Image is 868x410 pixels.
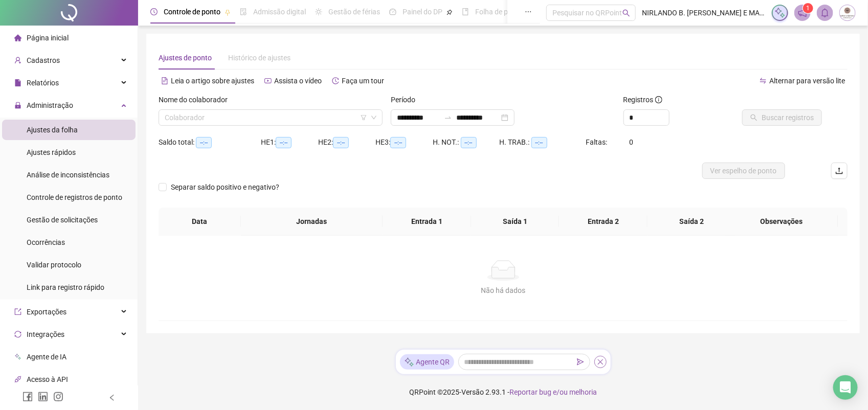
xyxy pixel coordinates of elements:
[622,9,630,17] span: search
[404,357,414,368] img: sparkle-icon.fc2bf0ac1784a2077858766a79e2daf3.svg
[769,77,845,85] span: Alternar para versão lite
[629,138,633,146] span: 0
[820,8,830,17] span: bell
[27,308,66,316] span: Exportações
[383,208,471,236] th: Entrada 1
[14,308,21,315] span: export
[328,8,380,16] span: Gestão de férias
[389,8,396,15] span: dashboard
[531,137,547,148] span: --:--
[27,56,60,64] span: Cadastros
[276,137,292,148] span: --:--
[525,8,532,15] span: ellipsis
[274,77,322,85] span: Assista o vídeo
[240,8,247,15] span: file-done
[391,94,422,105] label: Período
[159,136,261,148] div: Saldo total:
[14,57,21,64] span: user-add
[27,171,109,179] span: Análise de inconsistências
[27,79,59,87] span: Relatórios
[318,136,375,148] div: HE 2:
[315,8,322,15] span: sun
[361,115,367,121] span: filter
[471,208,559,236] th: Saída 1
[38,392,48,402] span: linkedin
[23,392,33,402] span: facebook
[624,94,662,105] span: Registros
[228,54,291,62] span: Histórico de ajustes
[840,5,855,20] img: 19775
[161,77,168,84] span: file-text
[27,353,66,361] span: Agente de IA
[702,163,785,179] button: Ver espelho de ponto
[803,3,813,13] sup: 1
[577,358,584,366] span: send
[475,8,541,16] span: Folha de pagamento
[642,7,766,18] span: NIRLANDO B. [PERSON_NAME] E MARIANO SERVIÇOS MÉDICOS LTDA
[597,358,604,366] span: close
[559,208,647,236] th: Entrada 2
[403,8,442,16] span: Painel do DP
[14,376,21,383] span: api
[150,8,158,15] span: clock-circle
[726,208,838,236] th: Observações
[27,148,76,156] span: Ajustes rápidos
[27,375,68,383] span: Acesso à API
[171,285,836,296] div: Não há dados
[462,8,469,15] span: book
[342,77,384,85] span: Faça um tour
[333,137,349,148] span: --:--
[27,283,104,291] span: Link para registro rápido
[171,77,254,85] span: Leia o artigo sobre ajustes
[159,94,234,105] label: Nome do colaborador
[138,374,868,410] footer: QRPoint © 2025 - 2.93.1 -
[27,193,122,201] span: Controle de registros de ponto
[400,354,454,370] div: Agente QR
[27,34,69,42] span: Página inicial
[241,208,383,236] th: Jornadas
[108,394,116,401] span: left
[447,9,453,15] span: pushpin
[500,136,586,148] div: H. TRAB.:
[196,137,212,148] span: --:--
[833,375,858,400] div: Open Intercom Messenger
[27,261,81,269] span: Validar protocolo
[586,138,609,146] span: Faltas:
[760,77,767,84] span: swap
[375,136,433,148] div: HE 3:
[14,34,21,41] span: home
[371,115,377,121] span: down
[14,79,21,86] span: file
[159,208,241,236] th: Data
[261,136,318,148] div: HE 1:
[332,77,339,84] span: history
[53,392,63,402] span: instagram
[798,8,807,17] span: notification
[648,208,736,236] th: Saída 2
[264,77,272,84] span: youtube
[167,181,283,193] span: Separar saldo positivo e negativo?
[159,54,212,62] span: Ajustes de ponto
[27,330,64,338] span: Integrações
[734,216,830,227] span: Observações
[433,136,500,148] div: H. NOT.:
[444,113,452,122] span: swap-right
[225,9,231,15] span: pushpin
[27,238,65,246] span: Ocorrências
[509,388,597,396] span: Reportar bug e/ou melhoria
[835,167,843,175] span: upload
[27,101,73,109] span: Administração
[14,331,21,338] span: sync
[655,96,662,103] span: info-circle
[807,5,810,12] span: 1
[444,113,452,122] span: to
[27,216,98,224] span: Gestão de solicitações
[774,7,786,18] img: sparkle-icon.fc2bf0ac1784a2077858766a79e2daf3.svg
[461,388,484,396] span: Versão
[461,137,477,148] span: --:--
[742,109,822,126] button: Buscar registros
[14,102,21,109] span: lock
[27,126,78,134] span: Ajustes da folha
[390,137,406,148] span: --:--
[253,8,306,16] span: Admissão digital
